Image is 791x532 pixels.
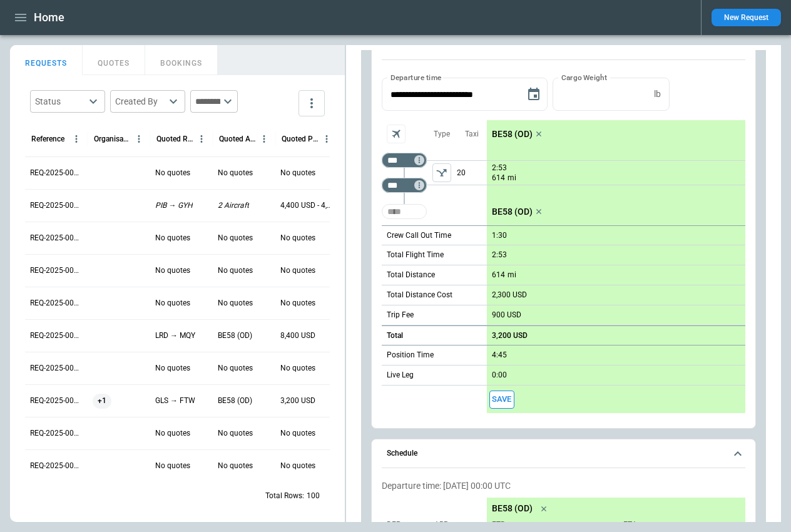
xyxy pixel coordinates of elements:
[280,168,315,178] p: No quotes
[156,135,193,143] div: Quoted Route
[387,310,414,320] p: Trip Fee
[521,82,546,107] button: Choose date, selected date is Sep 15, 2025
[492,503,533,514] p: BE58 (OD)
[492,207,533,217] p: BE58 (OD)
[280,428,315,439] p: No quotes
[432,163,451,182] span: Type of sector
[131,131,147,147] button: Organisation column menu
[465,129,479,140] p: Taxi
[145,45,218,75] button: BOOKINGS
[712,9,781,26] button: New Request
[387,370,414,381] p: Live Leg
[387,250,444,260] p: Total Flight Time
[382,153,427,168] div: Not found
[218,265,253,276] p: No quotes
[492,173,505,183] p: 614
[382,204,427,219] div: Too short
[487,120,745,413] div: scrollable content
[387,449,417,458] h6: Schedule
[155,330,195,341] p: LRD → MQY
[299,90,325,116] button: more
[280,265,315,276] p: No quotes
[387,519,431,530] p: Dep
[492,519,614,530] p: ETD
[155,363,190,374] p: No quotes
[30,330,83,341] p: REQ-2025-000273
[218,330,252,341] p: BE58 (OD)
[307,491,320,501] p: 100
[434,129,450,140] p: Type
[508,270,516,280] p: mi
[489,391,514,409] span: Save this aircraft quote and copy details to clipboard
[282,135,319,143] div: Quoted Price
[280,298,315,309] p: No quotes
[508,173,516,183] p: mi
[618,519,740,530] p: ETA
[218,168,253,178] p: No quotes
[280,200,333,211] p: 4,400 USD - 4,500 USD
[387,125,406,143] span: Aircraft selection
[492,371,507,380] p: 0:00
[155,265,190,276] p: No quotes
[434,519,478,530] p: Arr
[382,178,427,193] div: Too short
[218,428,253,439] p: No quotes
[218,461,253,471] p: No quotes
[30,200,83,211] p: REQ-2025-000277
[387,230,451,241] p: Crew Call Out Time
[219,135,256,143] div: Quoted Aircraft
[34,10,64,25] h1: Home
[155,428,190,439] p: No quotes
[193,131,210,147] button: Quoted Route column menu
[280,396,315,406] p: 3,200 USD
[561,72,607,83] label: Cargo Weight
[30,168,83,178] p: REQ-2025-000278
[93,385,111,417] span: +1
[218,363,253,374] p: No quotes
[155,233,190,243] p: No quotes
[280,233,315,243] p: No quotes
[492,231,507,240] p: 1:30
[30,233,83,243] p: REQ-2025-000276
[155,200,193,211] p: PIB → GYH
[155,298,190,309] p: No quotes
[319,131,335,147] button: Quoted Price column menu
[382,481,745,491] p: Departure time: [DATE] 00:00 UTC
[94,135,131,143] div: Organisation
[30,428,83,439] p: REQ-2025-000270
[155,461,190,471] p: No quotes
[256,131,272,147] button: Quoted Aircraft column menu
[387,332,403,340] h6: Total
[68,131,84,147] button: Reference column menu
[280,330,315,341] p: 8,400 USD
[155,168,190,178] p: No quotes
[492,310,521,320] p: 900 USD
[387,270,435,280] p: Total Distance
[492,350,507,360] p: 4:45
[457,161,487,185] p: 20
[387,290,452,300] p: Total Distance Cost
[30,461,83,471] p: REQ-2025-000269
[387,350,434,361] p: Position Time
[31,135,64,143] div: Reference
[218,298,253,309] p: No quotes
[654,89,661,100] p: lb
[83,45,145,75] button: QUOTES
[280,363,315,374] p: No quotes
[35,95,85,108] div: Status
[492,331,528,340] p: 3,200 USD
[280,461,315,471] p: No quotes
[218,396,252,406] p: BE58 (OD)
[492,129,533,140] p: BE58 (OD)
[382,439,745,468] button: Schedule
[115,95,165,108] div: Created By
[390,72,442,83] label: Departure time
[30,298,83,309] p: REQ-2025-000274
[489,391,514,409] button: Save
[30,363,83,374] p: REQ-2025-000272
[432,163,451,182] button: left aligned
[492,250,507,260] p: 2:53
[10,45,83,75] button: REQUESTS
[218,233,253,243] p: No quotes
[218,200,249,211] p: 2 Aircraft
